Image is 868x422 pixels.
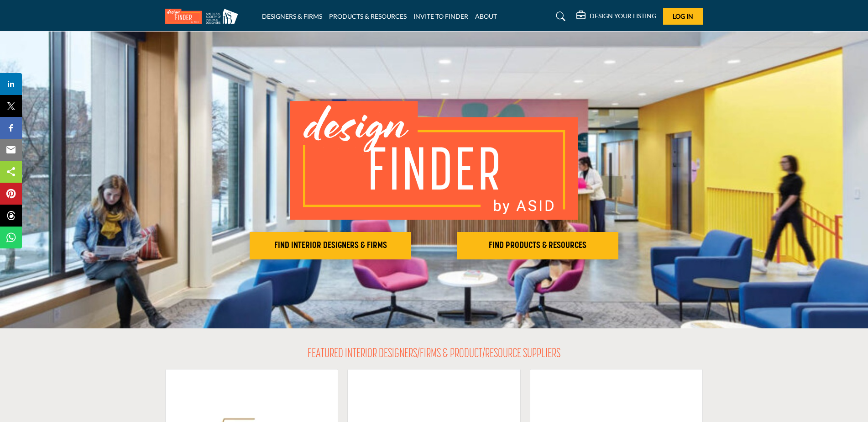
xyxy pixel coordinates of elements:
h5: DESIGN YOUR LISTING [590,12,656,20]
button: Log In [663,8,703,25]
h2: FIND PRODUCTS & RESOURCES [460,240,616,251]
button: FIND PRODUCTS & RESOURCES [457,232,618,259]
a: PRODUCTS & RESOURCES [329,12,407,20]
a: ABOUT [475,12,497,20]
img: Site Logo [165,9,243,24]
img: image [290,101,578,220]
button: FIND INTERIOR DESIGNERS & FIRMS [250,232,411,259]
a: Search [547,9,571,24]
a: DESIGNERS & FIRMS [262,12,322,20]
span: Log In [673,12,693,20]
a: INVITE TO FINDER [413,12,468,20]
div: DESIGN YOUR LISTING [576,11,656,22]
h2: FIND INTERIOR DESIGNERS & FIRMS [252,240,408,251]
h2: FEATURED INTERIOR DESIGNERS/FIRMS & PRODUCT/RESOURCE SUPPLIERS [308,347,560,362]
